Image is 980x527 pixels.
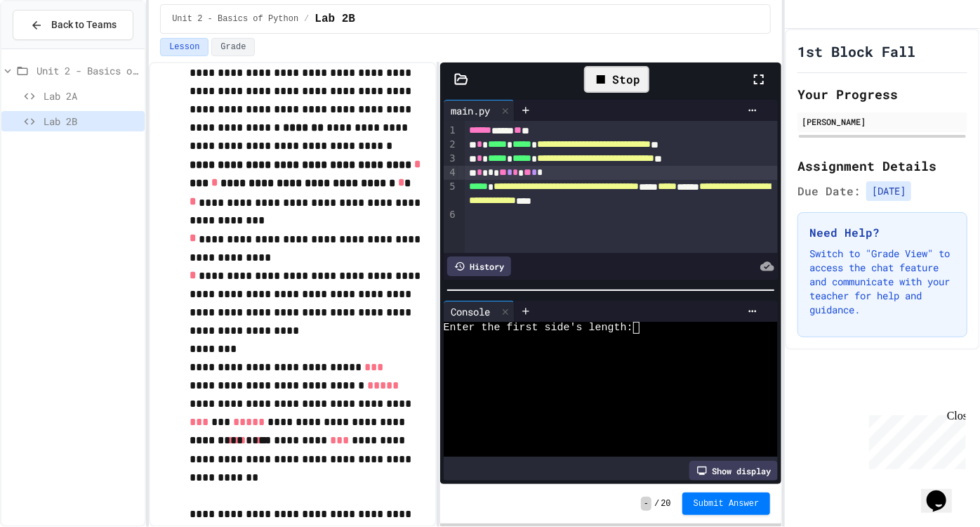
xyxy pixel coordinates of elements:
[809,247,955,317] p: Switch to "Grade View" to access the chat feature and communicate with your teacher for help and ...
[641,497,651,511] span: -
[444,100,515,121] div: main.py
[682,493,771,515] button: Submit Answer
[160,38,208,56] button: Lesson
[444,301,515,322] div: Console
[44,89,139,103] span: Lab 2A
[661,498,670,509] span: 20
[863,410,966,469] iframe: chat widget
[6,6,97,89] div: Chat with us now!Close
[444,152,458,166] div: 3
[444,138,458,152] div: 2
[211,38,255,56] button: Grade
[444,124,458,138] div: 1
[172,13,298,25] span: Unit 2 - Basics of Python
[694,498,760,509] span: Submit Answer
[866,181,911,201] span: [DATE]
[444,208,458,222] div: 6
[921,471,966,513] iframe: chat widget
[304,13,309,25] span: /
[444,103,497,118] div: main.py
[797,41,915,61] h1: 1st Block Fall
[13,10,133,40] button: Back to Teams
[584,66,649,93] div: Stop
[444,304,497,319] div: Console
[802,115,963,128] div: [PERSON_NAME]
[797,183,861,200] span: Due Date:
[689,461,778,481] div: Show display
[444,180,458,208] div: 5
[447,256,511,276] div: History
[444,166,458,180] div: 4
[314,11,355,27] span: Lab 2B
[809,224,955,241] h3: Need Help?
[654,498,659,509] span: /
[37,63,139,78] span: Unit 2 - Basics of Python
[444,322,633,334] span: Enter the first side's length:
[51,18,117,32] span: Back to Teams
[797,84,967,104] h2: Your Progress
[797,156,967,176] h2: Assignment Details
[44,114,139,129] span: Lab 2B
